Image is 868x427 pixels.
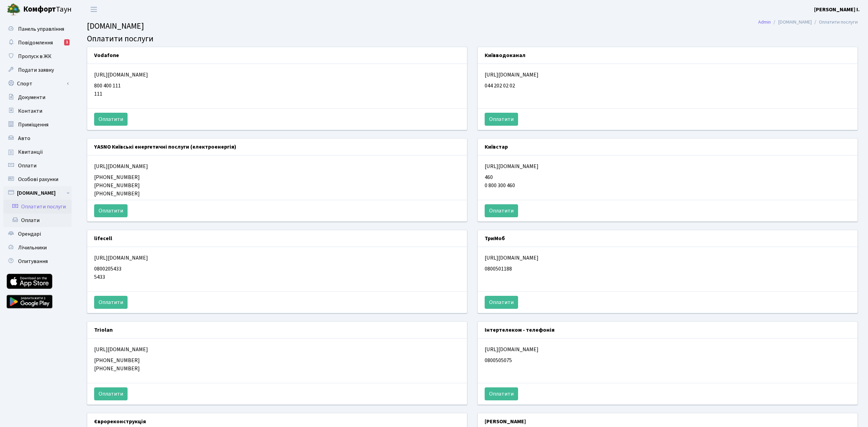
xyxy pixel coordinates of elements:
[485,265,851,273] div: 0800501188
[18,176,58,183] span: Особові рахунки
[3,36,72,50] a: Повідомлення1
[18,25,64,33] span: Панель управління
[87,139,467,155] div: YASNO Київські енергетичні послуги (електроенергія)
[94,364,460,373] div: [PHONE_NUMBER]
[18,135,30,142] span: Авто
[18,244,47,251] span: Лічильники
[94,265,460,273] div: 0800205433
[94,387,128,400] button: Оплатити
[18,107,42,115] span: Контакти
[478,47,857,64] div: Київводоканал
[485,356,851,364] div: 0800505075
[3,159,72,173] a: Оплати
[812,18,858,26] li: Оплатити послуги
[18,162,36,169] span: Оплати
[94,190,460,198] div: [PHONE_NUMBER]
[94,90,460,98] div: 111
[18,148,43,156] span: Квитанції
[87,34,858,44] h4: Оплатити послуги
[771,18,812,26] li: [DOMAIN_NAME]
[94,345,460,354] div: [URL][DOMAIN_NAME]
[3,91,72,104] a: Документи
[87,47,467,64] div: Vodafone
[3,63,72,77] a: Подати заявку
[748,15,868,29] nav: breadcrumb
[3,77,72,91] a: Спорт
[758,18,771,26] a: Admin
[485,71,851,79] div: [URL][DOMAIN_NAME]
[64,39,70,45] div: 1
[3,22,72,36] a: Панель управління
[23,4,72,15] span: Таун
[94,254,460,262] div: [URL][DOMAIN_NAME]
[478,322,857,339] div: Інтертелеком - телефонія
[18,121,48,128] span: Приміщення
[3,104,72,118] a: Контакти
[23,4,56,15] b: Комфорт
[94,296,128,309] button: Оплатити
[87,20,144,32] span: [DOMAIN_NAME]
[94,162,460,170] div: [URL][DOMAIN_NAME]
[18,53,52,60] span: Пропуск в ЖК
[485,113,518,126] button: Оплатити
[485,254,851,262] div: [URL][DOMAIN_NAME]
[94,173,460,181] div: [PHONE_NUMBER]
[3,213,72,227] a: Оплати
[3,186,72,200] a: [DOMAIN_NAME]
[3,200,72,213] a: Оплатити послуги
[485,173,851,181] div: 460
[485,181,851,190] div: 0 800 300 460
[485,296,518,309] button: Оплатити
[94,181,460,190] div: [PHONE_NUMBER]
[18,258,48,265] span: Опитування
[18,94,45,101] span: Документи
[94,356,460,364] div: [PHONE_NUMBER]
[485,387,518,400] button: Оплатити
[94,204,128,217] button: Оплатити
[3,241,72,254] a: Лічильники
[18,66,54,74] span: Подати заявку
[478,139,857,155] div: Київстар
[87,322,467,339] div: Triolan
[3,132,72,145] a: Авто
[485,204,518,217] button: Оплатити
[3,118,72,132] a: Приміщення
[3,145,72,159] a: Квитанції
[18,230,41,238] span: Орендарі
[485,345,851,354] div: [URL][DOMAIN_NAME]
[3,50,72,63] a: Пропуск в ЖК
[478,230,857,247] div: ТриМоб
[94,82,460,90] div: 800 400 111
[3,254,72,268] a: Опитування
[3,227,72,241] a: Орендарі
[3,173,72,186] a: Особові рахунки
[85,4,102,15] button: Переключити навігацію
[7,3,20,16] img: logo.png
[94,273,460,281] div: 5433
[87,230,467,247] div: lifecell
[814,5,860,14] a: [PERSON_NAME] І.
[94,71,460,79] div: [URL][DOMAIN_NAME]
[94,113,128,126] button: Оплатити
[485,162,851,170] div: [URL][DOMAIN_NAME]
[485,82,851,90] div: 044 202 02 02
[18,39,53,46] span: Повідомлення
